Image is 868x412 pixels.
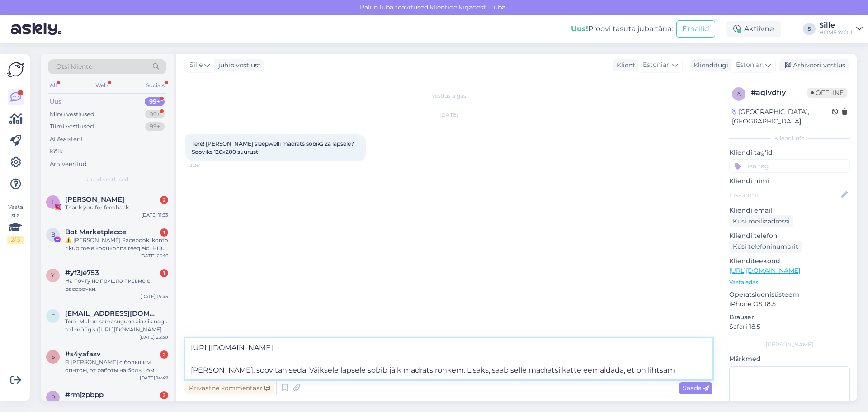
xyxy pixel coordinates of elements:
div: Aktiivne [726,21,781,37]
input: Lisa nimi [730,190,840,200]
div: Я [PERSON_NAME] с большим опытом, от работы на большом прозизводстве до собственного ателье [65,358,168,374]
div: Privaatne kommentaar [185,382,274,394]
div: ⚠️ [PERSON_NAME] Facebooki konto rikub meie kogukonna reegleid. Hiljuti on meie süsteem saanud ka... [65,236,168,252]
div: Kõik [50,147,63,156]
div: Socials [144,80,166,91]
button: Emailid [676,20,715,38]
div: [DATE] 20:16 [140,252,168,259]
span: Luba [487,3,508,11]
span: a [737,90,741,97]
span: 13:26 [188,162,222,169]
div: [DATE] 15:45 [140,293,168,300]
div: Arhiveeri vestlus [779,59,849,71]
div: 2 [160,391,168,399]
span: Uued vestlused [86,175,128,184]
p: Kliendi nimi [729,176,850,186]
div: 2 [160,196,168,204]
span: Bot Marketplacce [65,228,126,236]
div: [DATE] 14:49 [140,374,168,381]
span: Offline [807,88,847,98]
div: Vaata siia [7,203,24,244]
div: Klient [613,61,635,70]
b: Uus! [571,24,588,33]
textarea: [URL][DOMAIN_NAME] [PERSON_NAME], soovitan seda. Väiksele lapsele sobib jäik madrats rohkem. Lisa... [185,338,712,379]
span: #rmjzpbpp [65,391,104,399]
div: HOME4YOU [819,29,853,36]
div: На почту не пришло письмо о рассрочки. [65,277,168,293]
span: #s4yafazv [65,350,101,358]
div: Tere. Mul on samasugune aiakiik nagu teil müügis ([URL][DOMAIN_NAME] ). [PERSON_NAME] uusi istmek... [65,317,168,334]
img: Askly Logo [7,61,24,78]
div: Proovi tasuta juba täna: [571,24,673,34]
span: Tere! [PERSON_NAME] sleepwelli madrats sobiks 2a lapsele? Sooviks 120x200 suurust [192,140,355,155]
p: Märkmed [729,354,850,364]
div: Tiimi vestlused [50,122,94,131]
a: SilleHOME4YOU [819,22,863,36]
div: 1 [160,269,168,277]
span: tambet1@gmail.com [65,309,159,317]
p: Operatsioonisüsteem [729,290,850,299]
p: Klienditeekond [729,256,850,266]
a: [URL][DOMAIN_NAME] [729,266,800,275]
span: Estonian [643,60,670,70]
span: Otsi kliente [56,62,92,71]
div: [GEOGRAPHIC_DATA], [GEOGRAPHIC_DATA] [732,107,832,126]
div: Thank you for feedback [65,204,168,212]
div: Uus [50,97,61,106]
span: s [52,353,55,360]
span: #yf3je753 [65,269,99,277]
input: Lisa tag [729,159,850,173]
span: Estonian [736,60,764,70]
div: [DATE] 11:33 [142,212,168,218]
span: L [52,199,55,205]
div: Vestlus algas [185,92,712,100]
p: Kliendi email [729,206,850,215]
div: [PERSON_NAME] [729,341,850,349]
span: Sille [189,60,203,70]
span: y [51,272,55,279]
span: Saada [683,384,709,392]
p: Brauser [729,313,850,322]
div: Arhiveeritud [50,160,87,169]
div: Klienditugi [690,61,728,70]
span: t [52,313,55,319]
div: AI Assistent [50,135,83,144]
span: B [51,231,55,238]
div: 2 / 3 [7,236,24,244]
div: 99+ [145,110,165,119]
div: Sille [819,22,853,29]
div: [DATE] [185,111,712,119]
p: Safari 18.5 [729,322,850,331]
div: Web [94,80,109,91]
div: 99+ [145,97,165,106]
div: Minu vestlused [50,110,94,119]
div: Küsi telefoninumbrit [729,241,802,253]
div: Kliendi info [729,134,850,142]
p: Kliendi telefon [729,231,850,241]
p: Vaata edasi ... [729,278,850,286]
p: Kliendi tag'id [729,148,850,157]
div: 1 [160,228,168,237]
div: # aqlvdfiy [751,87,807,98]
div: 99+ [145,122,165,131]
span: LUVINA [65,195,124,204]
div: [DATE] 23:30 [139,334,168,341]
div: 2 [160,350,168,359]
div: Küsi meiliaadressi [729,215,793,227]
div: juhib vestlust [215,61,261,70]
div: S [803,23,816,35]
p: iPhone OS 18.5 [729,299,850,309]
div: All [48,80,58,91]
span: r [51,394,55,401]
